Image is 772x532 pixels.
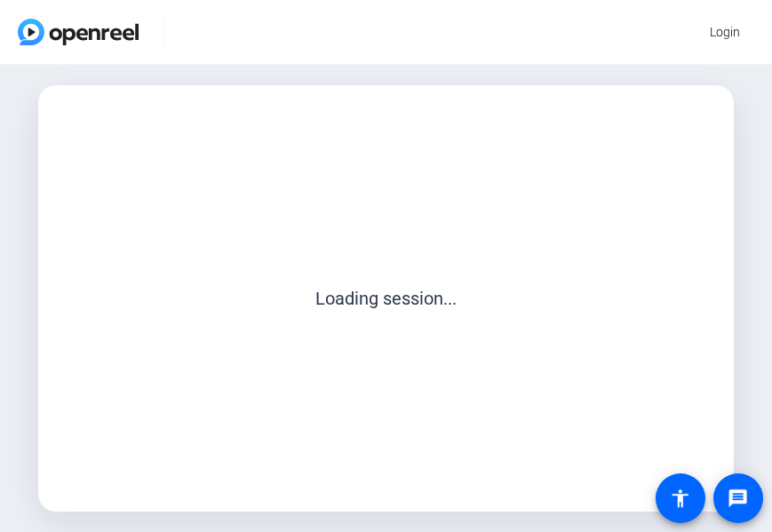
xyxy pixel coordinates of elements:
[77,285,695,312] p: Loading session...
[710,23,740,42] span: Login
[696,16,754,48] button: Login
[728,488,749,509] mat-icon: message
[670,488,691,509] mat-icon: accessibility
[18,19,139,45] img: OpenReel logo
